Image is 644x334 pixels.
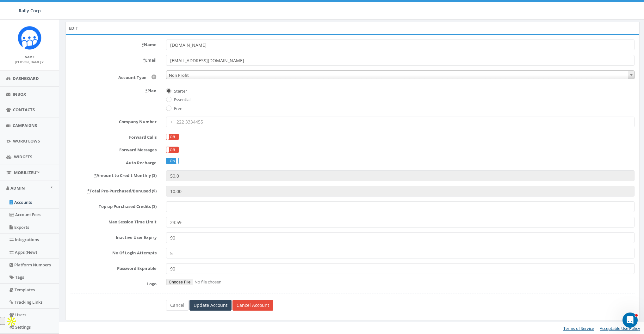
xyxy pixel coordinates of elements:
[66,117,161,125] label: Company Number
[19,8,41,14] span: Rally Corp
[166,158,178,164] label: On
[66,201,161,210] label: Top up Purchased Credits ($)
[66,263,161,271] label: Password Expirable
[66,279,161,287] label: Logo
[13,76,39,81] span: Dashboard
[142,42,144,47] abbr: required
[172,88,187,94] label: Starter
[143,57,145,63] abbr: required
[66,132,161,140] label: Forward Calls
[232,300,273,311] a: Cancel Account
[172,106,182,112] label: Free
[66,248,161,256] label: No Of Login Attempts
[5,315,18,328] img: Apollo
[25,55,34,59] small: Name
[15,59,44,64] a: [PERSON_NAME]
[166,147,178,153] div: OnOff
[13,123,37,128] span: Campaigns
[145,88,147,94] abbr: required
[622,313,638,328] iframe: Intercom live chat
[166,158,178,164] div: OnOff
[65,22,640,34] div: Edit
[166,71,634,80] span: Non Profit
[166,147,178,153] label: Off
[66,170,161,179] label: Amount to Credit Monthly ($)
[13,138,40,144] span: Workflows
[166,70,635,79] span: Non Profit
[13,91,26,97] span: Inbox
[66,158,161,166] label: Auto Recharge
[94,173,96,178] abbr: required
[189,300,232,311] input: Update Account
[87,188,90,194] abbr: required
[66,217,161,225] label: Max Session Time Limit
[10,185,25,191] span: Admin
[66,39,161,48] label: Name
[66,55,161,63] label: Email
[166,300,189,311] a: Cancel
[15,60,44,64] small: [PERSON_NAME]
[66,86,161,94] label: Plan
[13,107,35,112] span: Contacts
[118,75,146,80] span: Account Type
[66,232,161,240] label: Inactive User Expiry
[166,117,635,127] input: +1 222 3334455
[146,75,157,80] span: Add Account Type
[166,134,178,140] div: OnOff
[66,145,161,153] label: Forward Messages
[14,154,32,160] span: Widgets
[166,134,178,140] label: Off
[18,26,41,50] img: Icon_1.png
[66,186,161,194] label: Total Pre-Purchased/Bonused ($)
[563,325,594,331] a: Terms of Service
[600,325,640,331] a: Acceptable Use Policy
[172,97,190,103] label: Essential
[14,170,40,175] span: MobilizeU™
